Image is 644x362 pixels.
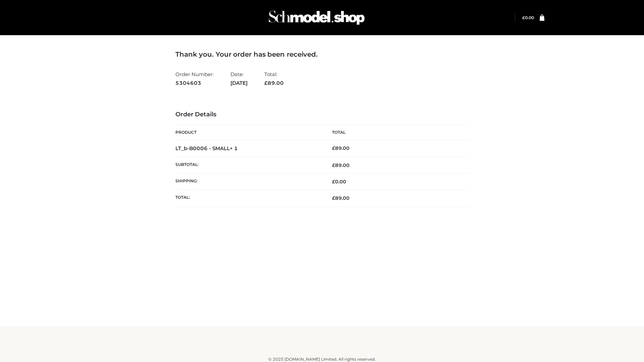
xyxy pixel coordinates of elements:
th: Total [322,125,469,140]
th: Product [175,125,322,140]
span: £ [522,15,525,20]
strong: × 1 [230,145,238,152]
th: Subtotal: [175,157,322,173]
span: 89.00 [264,80,284,86]
span: £ [332,195,335,201]
li: Order Number: [175,68,214,89]
li: Total: [264,68,284,89]
strong: 5304603 [175,79,214,87]
bdi: 0.00 [332,179,346,185]
li: Date: [230,68,248,89]
strong: [DATE] [230,79,248,87]
a: £0.00 [522,15,534,20]
bdi: 0.00 [522,15,534,20]
strong: LT_b-B0006 - SMALL [175,145,238,152]
span: £ [332,145,335,151]
span: 89.00 [332,195,350,201]
span: £ [332,162,335,168]
span: £ [264,80,268,86]
th: Shipping: [175,174,322,190]
span: 89.00 [332,162,350,168]
h3: Order Details [175,111,469,118]
span: £ [332,179,335,185]
bdi: 89.00 [332,145,350,151]
h3: Thank you. Your order has been received. [175,50,469,58]
img: Schmodel Admin 964 [266,4,367,31]
th: Total: [175,190,322,206]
